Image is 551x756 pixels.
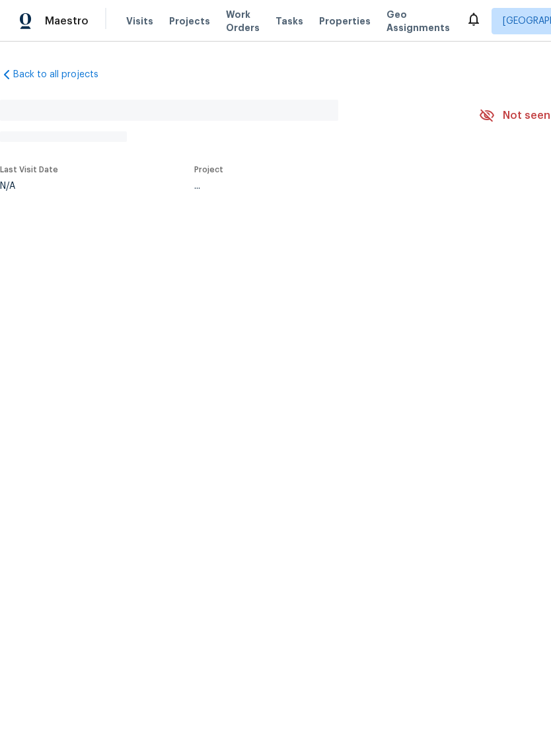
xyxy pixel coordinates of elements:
[126,15,153,28] span: Visits
[226,8,260,34] span: Work Orders
[45,15,89,28] span: Maestro
[386,8,450,34] span: Geo Assignments
[275,17,303,26] span: Tasks
[319,15,371,28] span: Properties
[194,182,448,191] div: ...
[194,166,223,174] span: Project
[169,15,210,28] span: Projects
